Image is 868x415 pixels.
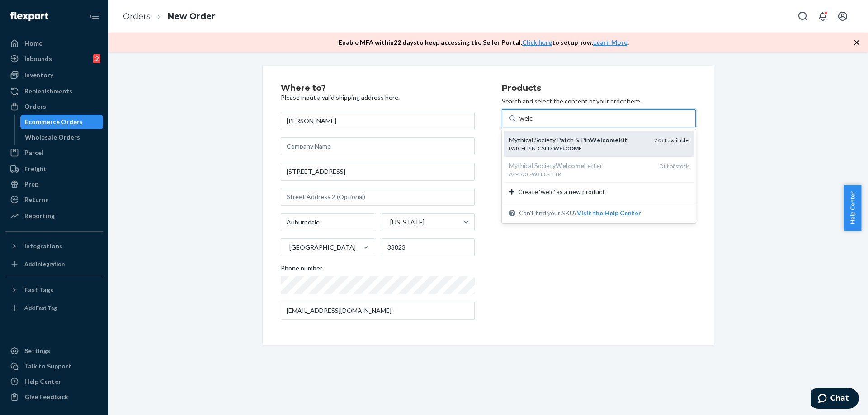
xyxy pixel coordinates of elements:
p: Search and select the content of your order here. [502,97,696,106]
a: Replenishments [5,84,103,98]
div: Give Feedback [24,392,68,401]
div: Add Integration [24,260,65,268]
div: Talk to Support [24,362,71,371]
div: A-MSOC- -LTTR [509,170,652,178]
div: Settings [24,346,50,355]
input: [GEOGRAPHIC_DATA] [288,243,289,252]
a: Returns [5,192,103,207]
em: Welcome [556,162,584,169]
div: [GEOGRAPHIC_DATA] [289,243,356,252]
a: Ecommerce Orders [20,115,104,129]
a: New Order [168,11,215,21]
h2: Products [502,84,696,93]
div: Mythical Society Patch & Pin Kit [509,135,647,145]
a: Reporting [5,209,103,223]
button: Fast Tags [5,283,103,297]
button: Mythical Society Patch & PinWelcomeKitPATCH-PIN-CARD-WELCOME2631 availableMythical SocietyWelcome... [577,209,641,218]
button: Open Search Box [794,7,812,25]
div: Fast Tags [24,285,53,294]
ol: breadcrumbs [116,3,222,30]
div: Add Fast Tag [24,304,57,312]
em: WELC [532,171,547,177]
p: Enable MFA within 22 days to keep accessing the Seller Portal. to setup now. . [339,38,629,47]
input: City [281,213,374,231]
iframe: Opens a widget where you can chat to one of our agents [811,388,859,410]
div: Wholesale Orders [25,133,80,142]
span: Out of stock [659,163,689,169]
input: First & Last Name [281,112,475,130]
a: Prep [5,177,103,191]
button: Integrations [5,239,103,253]
div: Inbounds [24,54,52,63]
a: Add Integration [5,257,103,271]
input: Street Address [281,163,475,181]
a: Home [5,36,103,51]
a: Settings [5,344,103,358]
a: Inbounds2 [5,51,103,66]
div: Freight [24,164,47,173]
a: Help Center [5,374,103,389]
a: Parcel [5,145,103,160]
a: Click here [522,38,552,46]
a: Learn More [593,38,627,46]
div: PATCH-PIN-CARD- [509,145,647,152]
input: ZIP Code [382,238,475,256]
div: [US_STATE] [390,218,425,227]
a: Add Fast Tag [5,301,103,315]
a: Inventory [5,68,103,82]
h2: Where to? [281,84,475,93]
div: Orders [24,102,46,111]
div: Replenishments [24,87,72,96]
input: Street Address 2 (Optional) [281,188,475,206]
div: Help Center [24,377,61,386]
span: Create ‘welc’ as a new product [518,187,605,196]
img: Flexport logo [10,12,48,21]
div: Home [24,39,42,48]
span: 2631 available [654,137,689,144]
button: Help Center [844,185,861,231]
div: Reporting [24,211,55,220]
div: Prep [24,180,38,189]
button: Open account menu [834,7,852,25]
div: Returns [24,195,48,204]
a: Wholesale Orders [20,130,104,145]
p: Please input a valid shipping address here. [281,93,475,102]
input: [US_STATE] [389,218,390,227]
div: Inventory [24,70,53,79]
input: Mythical Society Patch & PinWelcomeKitPATCH-PIN-CARD-WELCOME2631 availableMythical SocietyWelcome... [519,114,533,123]
a: Orders [5,99,103,114]
button: Close Navigation [85,7,103,25]
div: 2 [93,54,100,63]
button: Give Feedback [5,390,103,404]
button: Open notifications [814,7,832,25]
em: Welcome [590,136,618,144]
a: Orders [123,11,151,21]
button: Talk to Support [5,359,103,373]
div: Parcel [24,148,43,157]
span: Can't find your SKU? [519,209,641,218]
div: Ecommerce Orders [25,117,83,126]
span: Phone number [281,264,322,276]
input: Company Name [281,137,475,155]
a: Freight [5,162,103,176]
div: Mythical Society Letter [509,161,652,170]
em: WELCOME [553,145,582,152]
div: Integrations [24,242,62,251]
input: Email (Only Required for International) [281,302,475,320]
